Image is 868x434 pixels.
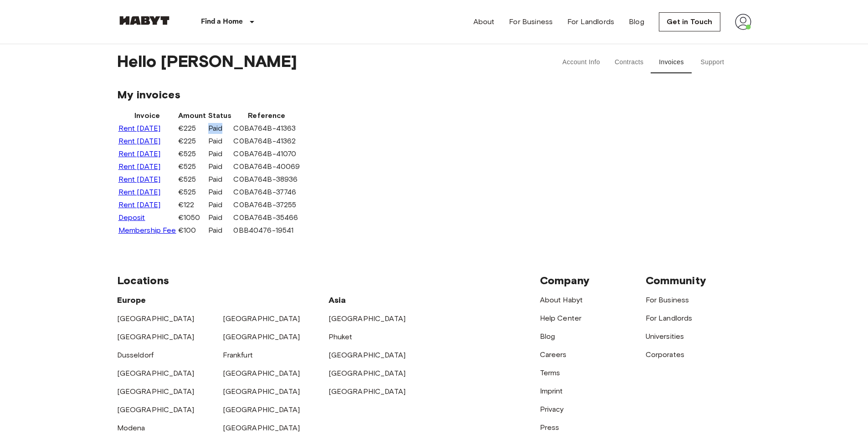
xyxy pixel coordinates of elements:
[201,16,243,27] p: Find a Home
[509,16,553,27] a: For Business
[118,188,161,196] a: Rent [DATE]
[607,51,651,73] button: Contracts
[178,161,207,173] td: €525
[223,405,300,414] a: [GEOGRAPHIC_DATA]
[629,16,644,27] a: Blog
[208,135,232,147] td: Paid
[178,148,207,160] td: €525
[659,12,720,31] a: Get in Touch
[646,314,693,322] a: For Landlords
[646,332,684,341] a: Universities
[223,314,300,323] a: [GEOGRAPHIC_DATA]
[117,351,154,359] a: Dusseldorf
[117,274,169,287] span: Locations
[540,423,560,432] a: Press
[540,387,563,395] a: Imprint
[233,110,300,122] th: Reference
[178,212,207,224] td: €1050
[646,296,689,304] a: For Business
[223,351,253,359] a: Frankfurt
[118,213,145,222] a: Deposit
[233,123,300,134] td: C0BA764B-41363
[646,274,706,287] span: Community
[329,387,406,396] a: [GEOGRAPHIC_DATA]
[178,110,207,122] th: Amount
[117,405,195,414] a: [GEOGRAPHIC_DATA]
[233,174,300,185] td: C0BA764B-38936
[118,110,177,122] th: Invoice
[233,135,300,147] td: C0BA764B-41362
[329,351,406,359] a: [GEOGRAPHIC_DATA]
[208,186,232,198] td: Paid
[208,174,232,185] td: Paid
[208,110,232,122] th: Status
[117,369,195,378] a: [GEOGRAPHIC_DATA]
[692,51,733,73] button: Support
[223,332,300,341] a: [GEOGRAPHIC_DATA]
[223,369,300,378] a: [GEOGRAPHIC_DATA]
[735,14,751,30] img: avatar
[117,332,195,341] a: [GEOGRAPHIC_DATA]
[233,225,300,236] td: 0BB40476-19541
[540,405,564,414] a: Privacy
[233,212,300,224] td: C0BA764B-35466
[117,51,530,73] span: Hello [PERSON_NAME]
[540,296,583,304] a: About Habyt
[117,109,302,237] table: invoices table
[178,123,207,134] td: €225
[329,369,406,378] a: [GEOGRAPHIC_DATA]
[540,368,560,377] a: Terms
[233,161,300,173] td: C0BA764B-40069
[208,123,232,134] td: Paid
[118,226,176,235] a: Membership Fee
[473,16,495,27] a: About
[208,212,232,224] td: Paid
[555,51,607,73] button: Account Info
[233,199,300,211] td: C0BA764B-37255
[117,16,172,25] img: Habyt
[540,332,555,341] a: Blog
[540,314,582,322] a: Help Center
[118,162,161,171] a: Rent [DATE]
[540,274,590,287] span: Company
[223,424,300,432] a: [GEOGRAPHIC_DATA]
[178,225,207,236] td: €100
[117,424,145,432] a: Modena
[117,295,146,305] span: Europe
[117,314,195,323] a: [GEOGRAPHIC_DATA]
[208,225,232,236] td: Paid
[178,199,207,211] td: €122
[329,295,346,305] span: Asia
[208,161,232,173] td: Paid
[208,199,232,211] td: Paid
[223,387,300,396] a: [GEOGRAPHIC_DATA]
[567,16,614,27] a: For Landlords
[651,51,692,73] button: Invoices
[178,186,207,198] td: €525
[208,148,232,160] td: Paid
[117,387,195,396] a: [GEOGRAPHIC_DATA]
[329,314,406,323] a: [GEOGRAPHIC_DATA]
[646,350,685,359] a: Corporates
[118,124,161,133] a: Rent [DATE]
[118,137,161,145] a: Rent [DATE]
[233,148,300,160] td: C0BA764B-41070
[118,149,161,158] a: Rent [DATE]
[117,88,751,102] span: My invoices
[233,186,300,198] td: C0BA764B-37746
[178,174,207,185] td: €525
[329,332,353,341] a: Phuket
[178,135,207,147] td: €225
[540,350,567,359] a: Careers
[118,200,161,209] a: Rent [DATE]
[118,175,161,184] a: Rent [DATE]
